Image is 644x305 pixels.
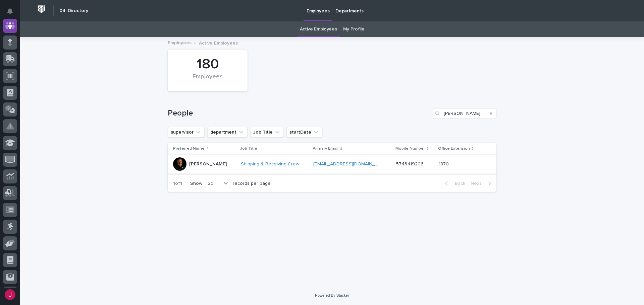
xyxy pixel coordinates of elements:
img: Workspace Logo [35,3,48,15]
a: Active Employees [300,21,337,37]
button: Notifications [3,4,17,18]
span: Next [471,181,485,186]
p: Show [190,181,202,186]
div: Employees [179,73,236,87]
button: Job Title [250,127,284,138]
button: Next [468,180,496,186]
div: 20 [205,180,221,187]
div: 180 [179,56,236,73]
button: startDate [286,127,322,138]
a: Powered By Stacker [315,293,349,297]
a: My Profile [343,21,365,37]
span: Back [451,181,465,186]
input: Search [433,108,496,119]
p: Preferred Name [173,145,205,152]
p: 1 of 1 [168,175,187,192]
p: 1870 [439,160,450,167]
p: [PERSON_NAME] [189,161,227,167]
p: Job Title [240,145,257,152]
p: Mobile Number [395,145,425,152]
a: [EMAIL_ADDRESS][DOMAIN_NAME] [313,162,389,166]
p: Office Extension [438,145,470,152]
button: supervisor [168,127,205,138]
button: users-avatar [3,288,17,302]
h1: People [168,108,430,118]
button: Back [440,180,468,186]
a: 5743419206 [396,162,424,166]
a: Shipping & Receiving Crew [241,161,299,167]
p: records per page [233,181,271,186]
p: Active Employees [199,39,238,46]
h2: 04. Directory [59,8,88,14]
p: Primary Email [313,145,338,152]
a: Employees [168,39,192,46]
tr: [PERSON_NAME]Shipping & Receiving Crew [EMAIL_ADDRESS][DOMAIN_NAME] 574341920618701870 [168,155,496,174]
div: Notifications [8,8,17,19]
button: department [207,127,248,138]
